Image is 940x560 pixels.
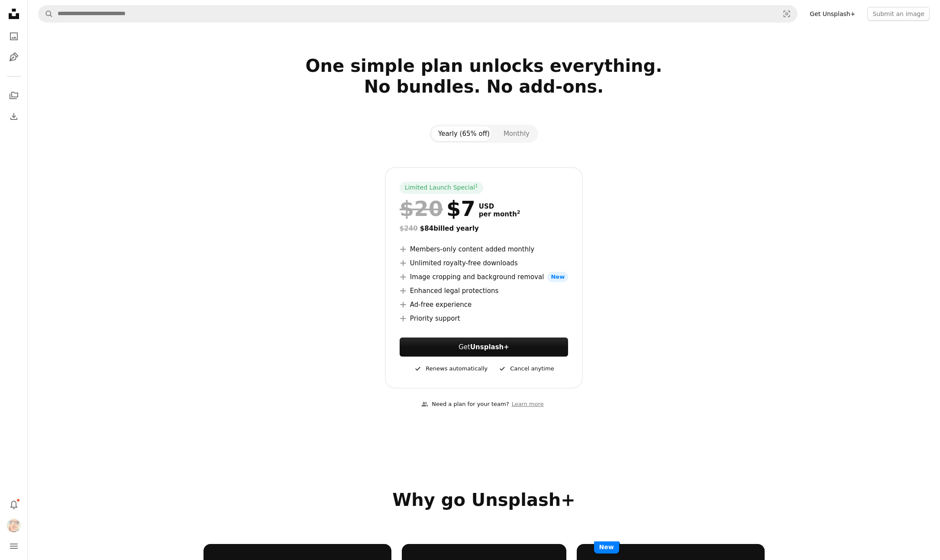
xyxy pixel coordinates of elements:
[400,197,475,220] div: $7
[594,541,619,554] span: New
[5,28,23,45] a: Photos
[431,126,497,141] button: Yearly (65% off)
[204,55,765,118] h2: One simple plan unlocks everything. No bundles. No add-ons.
[804,7,860,21] a: Get Unsplash+
[5,5,23,24] a: Home — Unsplash
[5,48,23,66] a: Illustrations
[497,126,536,141] button: Monthly
[204,489,765,510] h2: Why go Unsplash+
[479,203,520,210] span: USD
[400,197,443,220] span: $20
[547,272,568,282] span: New
[498,364,554,374] div: Cancel anytime
[400,313,568,324] li: Priority support
[400,272,568,282] li: Image cropping and background removal
[421,400,509,409] div: Need a plan for your team?
[5,537,23,555] button: Menu
[479,210,520,218] span: per month
[400,244,568,254] li: Members-only content added monthly
[470,343,509,351] strong: Unsplash+
[400,338,568,357] a: GetUnsplash+
[509,397,546,412] a: Learn more
[5,87,23,104] a: Collections
[400,182,483,194] div: Limited Launch Special
[517,209,520,215] sup: 2
[400,258,568,268] li: Unlimited royalty-free downloads
[867,7,930,21] button: Submit an image
[5,496,23,513] button: Notifications
[400,225,418,232] span: $240
[39,6,53,22] button: Search Unsplash
[400,299,568,310] li: Ad-free experience
[5,108,23,125] a: Download History
[400,223,568,234] div: $84 billed yearly
[515,210,522,218] a: 2
[400,286,568,296] li: Enhanced legal protections
[473,183,480,192] a: 1
[413,364,488,374] div: Renews automatically
[38,5,798,23] form: Find visuals sitewide
[5,517,23,534] button: Profile
[7,518,21,532] img: Avatar of user Donald Teel
[475,183,478,188] sup: 1
[776,6,797,22] button: Visual search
